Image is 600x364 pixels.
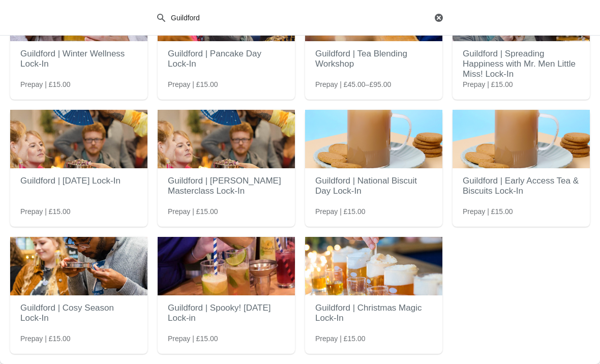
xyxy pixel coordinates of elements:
span: Prepay | £15.00 [463,79,513,89]
span: Prepay | £45.00–£95.00 [315,79,391,89]
h2: Guildford | Christmas Magic Lock-In [315,298,432,328]
h2: Guildford | [DATE] Lock-In [20,171,137,191]
h2: Guildford | Spreading Happiness with Mr. Men Little Miss! Lock-In [463,44,580,84]
span: Prepay | £15.00 [20,79,71,89]
h2: Guildford | Winter Wellness Lock-In [20,44,137,74]
span: Prepay | £15.00 [20,206,71,217]
h2: Guildford | National Biscuit Day Lock-In [315,171,432,201]
img: Guildford | Early Access Tea & Biscuits Lock-In [453,110,590,168]
button: Clear [434,13,444,23]
input: Search [170,9,432,27]
img: Guildford | Christmas Magic Lock-In [305,237,442,295]
h2: Guildford | [PERSON_NAME] Masterclass Lock-In [168,171,285,201]
h2: Guildford | Early Access Tea & Biscuits Lock-In [463,171,580,201]
span: Prepay | £15.00 [20,333,71,344]
span: Prepay | £15.00 [463,206,513,217]
h2: Guildford | Spooky! [DATE] Lock-in [168,298,285,328]
span: Prepay | £15.00 [168,333,218,344]
span: Prepay | £15.00 [315,333,366,344]
span: Prepay | £15.00 [168,206,218,217]
h2: Guildford | Pancake Day Lock-In [168,44,285,74]
h2: Guildford | Tea Blending Workshop [315,44,432,74]
span: Prepay | £15.00 [168,79,218,89]
img: Guildford | National Biscuit Day Lock-In [305,110,442,168]
img: Guildford | Easter Lock-In [10,110,147,168]
img: Guildford | Cosy Season Lock-In [10,237,147,295]
img: Guildford | Earl Grey Masterclass Lock-In [158,110,295,168]
h2: Guildford | Cosy Season Lock-In [20,298,137,328]
span: Prepay | £15.00 [315,206,366,217]
img: Guildford | Spooky! Halloween Lock-in [158,237,295,295]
